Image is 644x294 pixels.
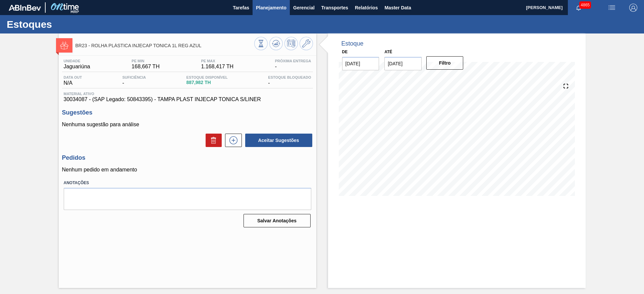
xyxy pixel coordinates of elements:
img: TNhmsLtSVTkK8tSr43FrP2fwEKptu5GPRR3wAAAABJRU5ErkJggg== [9,5,41,11]
h1: Estoques [7,20,126,28]
button: Aceitar Sugestões [245,134,312,147]
div: - [121,75,148,86]
span: 30034087 - (SAP Legado: 50843395) - TAMPA PLAST INJECAP TONICA S/LINER [64,96,311,102]
span: Unidade [64,59,90,63]
button: Visão Geral dos Estoques [254,37,268,50]
input: dd/mm/yyyy [342,57,379,70]
label: Até [384,50,392,54]
div: Excluir Sugestões [202,134,222,147]
img: Ícone [60,41,68,50]
span: 887,982 TH [186,80,228,85]
button: Salvar Anotações [244,214,311,227]
img: userActions [608,4,616,12]
span: Relatórios [355,4,378,12]
div: N/A [62,75,84,86]
label: De [342,50,348,54]
label: Anotações [64,178,311,188]
button: Notificações [568,3,589,12]
div: - [273,59,313,70]
span: 168,667 TH [131,64,159,70]
span: PE MIN [131,59,159,63]
span: Estoque Bloqueado [268,75,311,79]
span: Data out [64,75,82,79]
span: Estoque Disponível [186,75,228,79]
span: 1.168,417 TH [201,64,233,70]
button: Atualizar Gráfico [269,37,283,50]
div: - [266,75,313,86]
span: PE MAX [201,59,233,63]
button: Filtro [426,56,464,70]
p: Nenhuma sugestão para análise [62,122,313,128]
span: Material ativo [64,92,311,96]
span: Jaguariúna [64,64,90,70]
button: Programar Estoque [284,37,298,50]
span: Transportes [321,4,348,12]
h3: Pedidos [62,154,313,161]
p: Nenhum pedido em andamento [62,167,313,173]
button: Ir ao Master Data / Geral [300,37,313,50]
span: Próxima Entrega [275,59,311,63]
div: Aceitar Sugestões [242,133,313,148]
img: Logout [629,4,637,12]
span: Master Data [384,4,411,12]
div: Estoque [341,40,364,47]
h3: Sugestões [62,109,313,116]
span: Planejamento [256,4,286,12]
input: dd/mm/yyyy [384,57,422,70]
span: Tarefas [233,4,249,12]
span: Suficiência [122,75,146,79]
span: 4865 [579,1,591,9]
div: Nova sugestão [222,134,242,147]
span: Gerencial [293,4,315,12]
span: BR23 - ROLHA PLÁSTICA INJECAP TONICA 1L REG AZUL [75,43,254,48]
